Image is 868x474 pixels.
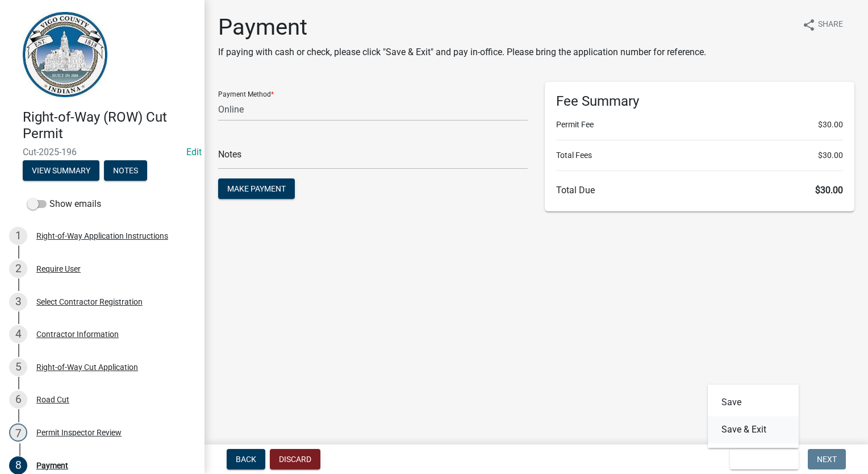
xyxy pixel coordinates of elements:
[218,178,295,199] button: Make Payment
[36,265,81,273] div: Require User
[104,160,147,181] button: Notes
[739,455,783,464] span: Save & Exit
[23,147,182,157] span: Cut-2025-196
[556,185,843,196] h6: Total Due
[9,358,27,376] div: 5
[36,396,69,404] div: Road Cut
[9,325,27,343] div: 4
[218,14,706,41] h1: Payment
[818,18,843,32] span: Share
[23,109,195,142] h4: Right-of-Way (ROW) Cut Permit
[9,260,27,278] div: 2
[186,147,202,157] wm-modal-confirm: Edit Application Number
[36,461,68,469] div: Payment
[708,389,799,416] button: Save
[818,149,843,161] span: $30.00
[9,227,27,245] div: 1
[815,185,843,196] span: $30.00
[186,147,202,157] a: Edit
[36,330,119,338] div: Contractor Information
[793,14,852,36] button: shareShare
[818,119,843,131] span: $30.00
[9,423,27,442] div: 7
[104,167,147,176] wm-modal-confirm: Notes
[236,455,256,464] span: Back
[556,119,843,131] li: Permit Fee
[36,232,168,240] div: Right-of-Way Application Instructions
[218,45,706,59] p: If paying with cash or check, please click "Save & Exit" and pay in-office. Please bring the appl...
[802,18,816,32] i: share
[708,416,799,443] button: Save & Exit
[36,363,138,371] div: Right-of-Way Cut Application
[36,429,122,436] div: Permit Inspector Review
[556,93,843,110] h6: Fee Summary
[708,384,799,448] div: Save & Exit
[270,449,320,469] button: Discard
[556,149,843,161] li: Total Fees
[817,455,837,464] span: Next
[227,449,265,469] button: Back
[36,298,143,306] div: Select Contractor Registration
[227,184,286,193] span: Make Payment
[730,449,799,469] button: Save & Exit
[27,197,101,211] label: Show emails
[808,449,846,469] button: Next
[23,12,107,97] img: Vigo County, Indiana
[23,167,99,176] wm-modal-confirm: Summary
[23,160,99,181] button: View Summary
[9,293,27,311] div: 3
[9,390,27,409] div: 6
